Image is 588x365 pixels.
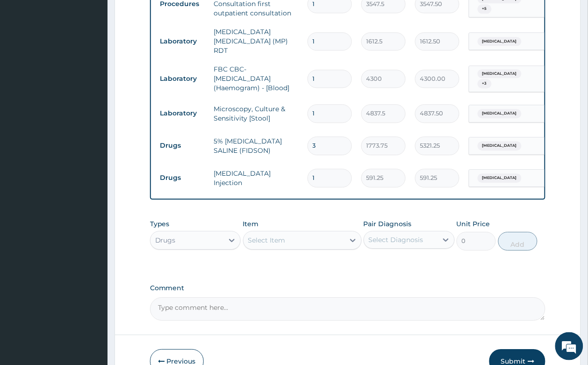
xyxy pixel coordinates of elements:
td: Drugs [156,169,209,186]
textarea: Type your message and hit 'Enter' [5,255,178,288]
img: d_794563401_company_1708531726252_794563401 [17,47,38,70]
td: Drugs [156,137,209,154]
td: Laboratory [156,70,209,87]
span: We're online! [54,118,129,212]
label: Unit Price [457,219,490,229]
div: Select Item [248,236,286,245]
span: + 3 [478,79,492,88]
label: Pair Diagnosis [364,219,412,229]
span: [MEDICAL_DATA] [478,37,522,46]
td: 5% [MEDICAL_DATA] SALINE (FIDSON) [209,132,303,160]
td: Laboratory [156,33,209,50]
label: Item [243,219,259,229]
label: Comment [150,284,546,292]
td: [MEDICAL_DATA] [MEDICAL_DATA] (MP) RDT [209,22,303,60]
td: [MEDICAL_DATA] Injection [209,164,303,192]
div: Chat with us now [49,52,157,64]
div: Select Diagnosis [369,235,423,244]
div: Minimize live chat window [153,5,176,27]
span: [MEDICAL_DATA] [478,109,522,118]
label: Types [150,220,170,228]
td: FBC CBC-[MEDICAL_DATA] (Haemogram) - [Blood] [209,60,303,97]
div: Drugs [155,236,176,245]
td: Microscopy, Culture & Sensitivity [Stool] [209,100,303,128]
span: [MEDICAL_DATA] [478,173,522,183]
td: Laboratory [156,105,209,122]
span: [MEDICAL_DATA] [478,141,522,150]
button: Add [498,232,538,250]
span: [MEDICAL_DATA] [478,69,522,79]
span: + 5 [478,4,492,14]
